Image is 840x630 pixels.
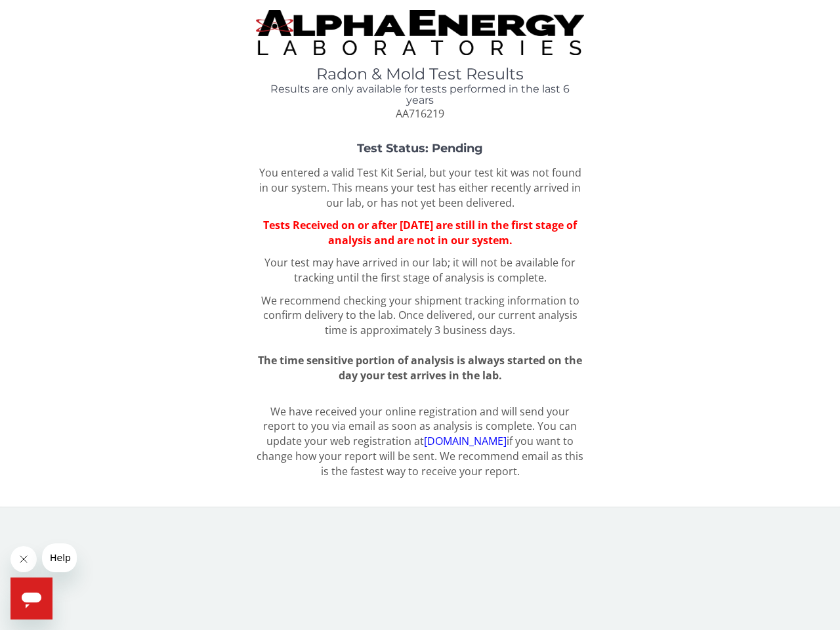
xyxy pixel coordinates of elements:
p: You entered a valid Test Kit Serial, but your test kit was not found in our system. This means yo... [256,165,584,211]
a: [DOMAIN_NAME] [424,434,507,448]
iframe: Message from company [42,543,77,572]
h4: Results are only available for tests performed in the last 6 years [256,83,584,106]
strong: Test Status: Pending [357,141,483,156]
img: TightCrop.jpg [256,10,584,55]
span: Tests Received on or after [DATE] are still in the first stage of analysis and are not in our sys... [263,218,577,247]
h1: Radon & Mold Test Results [256,66,584,83]
span: AA716219 [396,106,444,121]
p: We have received your online registration and will send your report to you via email as soon as a... [256,404,584,479]
span: The time sensitive portion of analysis is always started on the day your test arrives in the lab. [258,353,582,383]
span: Once delivered, our current analysis time is approximately 3 business days. [325,308,577,337]
p: Your test may have arrived in our lab; it will not be available for tracking until the first stag... [256,255,584,285]
span: We recommend checking your shipment tracking information to confirm delivery to the lab. [261,293,579,323]
iframe: Button to launch messaging window [10,577,52,619]
iframe: Close message [10,546,37,572]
